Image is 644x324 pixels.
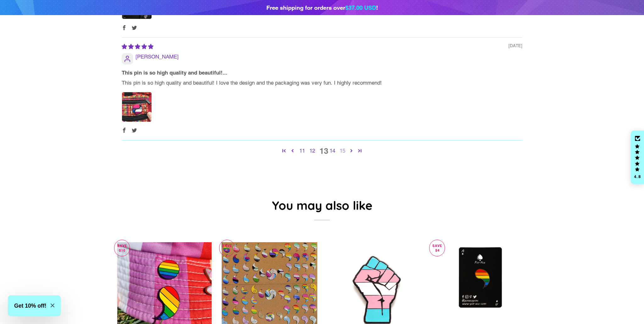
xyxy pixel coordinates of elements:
b: This pin is so high quality and beautiful!... [122,69,522,77]
p: Save $4 [430,240,445,256]
span: 5 star review [122,43,153,50]
a: Page 11 [297,147,307,155]
img: User picture [122,92,152,122]
h2: You may also like [117,197,527,214]
a: Page 12 [288,146,297,155]
a: Page 15 [337,147,347,155]
div: Click to open Judge.me floating reviews tab [631,131,644,184]
a: Page 161 [356,146,364,155]
a: Page 14 [347,146,356,155]
span: Facebook [119,126,129,135]
span: Twitter [129,126,139,135]
p: Save $10 [114,240,130,256]
div: 4.8 [634,175,641,179]
div: Free shipping for orders over ! [266,3,378,12]
a: Page 1 [280,146,288,155]
span: $37.00 USD [345,4,376,11]
span: Facebook [119,23,129,32]
a: Link to user picture 1 [122,92,152,122]
span: Twitter [129,23,139,32]
p: This pin is so high quality and beautiful! I love the design and the packaging was very fun. I hi... [122,79,522,87]
a: Page 14 [327,147,337,155]
a: Page 12 [307,147,317,155]
span: [PERSON_NAME] [136,53,179,60]
span: [DATE] [508,43,522,49]
p: Save $33 [219,240,235,256]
